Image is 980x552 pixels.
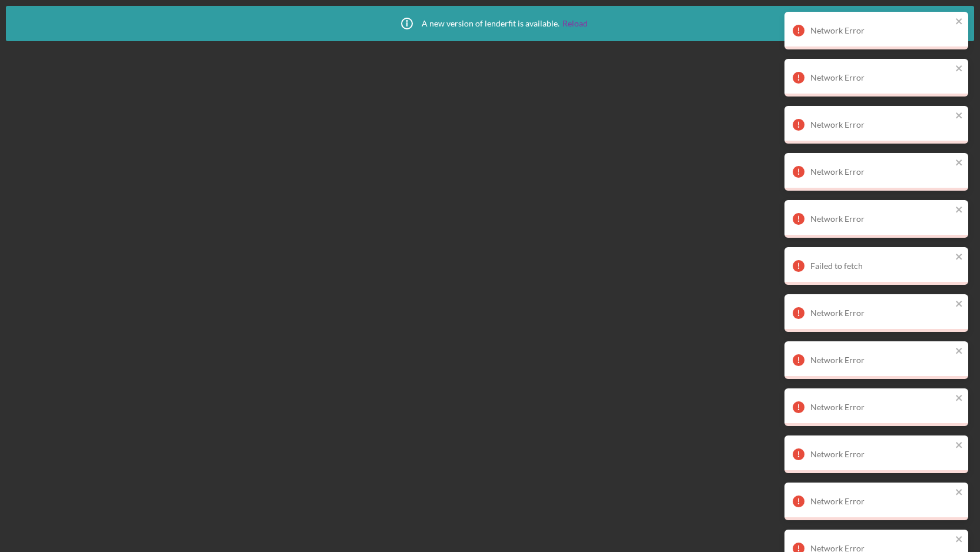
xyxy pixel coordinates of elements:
button: close [955,205,964,216]
button: close [955,16,964,28]
button: close [955,64,964,75]
div: Network Error [810,403,952,412]
button: close [955,252,964,263]
div: Network Error [810,73,952,82]
div: Network Error [810,450,952,459]
button: close [955,111,964,122]
a: Reload [562,19,588,28]
div: Failed to fetch [810,261,952,271]
button: close [955,346,964,357]
div: Network Error [810,497,952,506]
button: close [955,487,964,498]
div: Network Error [810,167,952,177]
button: close [955,393,964,404]
button: close [955,299,964,310]
div: Network Error [810,308,952,318]
div: Network Error [810,120,952,129]
div: Network Error [810,355,952,365]
button: close [955,440,964,451]
div: Network Error [810,214,952,224]
div: Network Error [810,26,952,35]
button: close [955,158,964,169]
div: A new version of lenderfit is available. [392,9,588,38]
button: close [955,534,964,546]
